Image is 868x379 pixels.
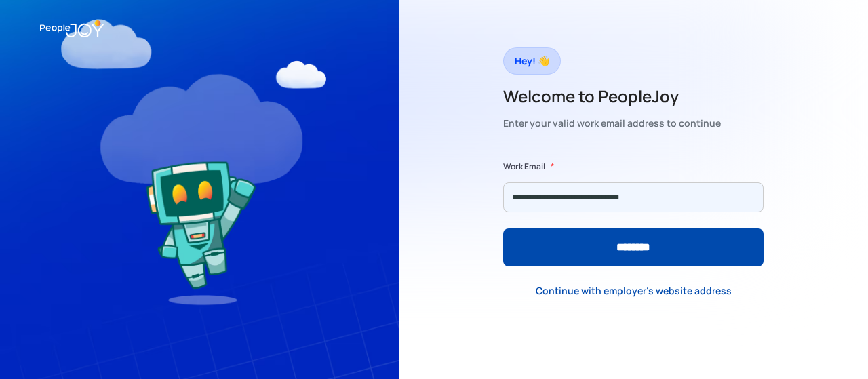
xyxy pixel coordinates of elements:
[503,114,721,133] div: Enter your valid work email address to continue
[525,277,743,304] a: Continue with employer's website address
[536,284,732,298] div: Continue with employer's website address
[503,160,764,266] form: Form
[503,85,721,107] h2: Welcome to PeopleJoy
[515,52,549,71] div: Hey! 👋
[503,160,545,174] label: Work Email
